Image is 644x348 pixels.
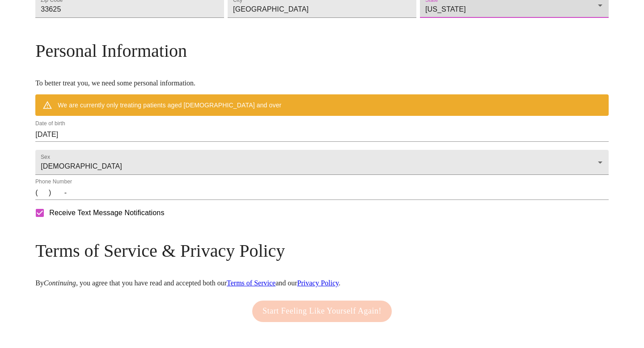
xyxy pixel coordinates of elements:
a: Terms of Service [227,279,275,287]
p: By , you agree that you have read and accepted both our and our . [35,279,609,287]
label: Phone Number [35,179,72,185]
a: Privacy Policy [297,279,339,287]
span: Receive Text Message Notifications [49,208,164,218]
label: Date of birth [35,121,65,127]
em: Continuing [44,279,76,287]
p: To better treat you, we need some personal information. [35,79,609,87]
h3: Personal Information [35,40,609,61]
div: We are currently only treating patients aged [DEMOGRAPHIC_DATA] and over [58,97,281,113]
h3: Terms of Service & Privacy Policy [35,240,609,261]
div: [DEMOGRAPHIC_DATA] [35,150,609,175]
